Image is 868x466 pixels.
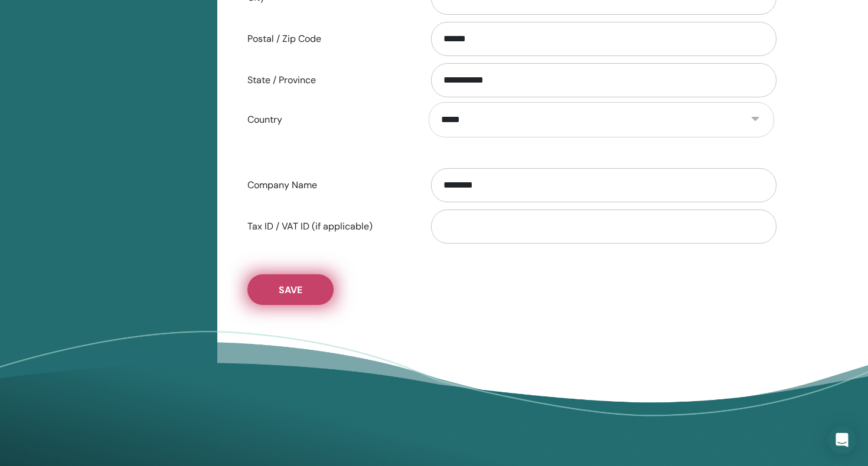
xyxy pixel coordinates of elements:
div: Open Intercom Messenger [828,426,856,454]
span: Save [279,284,302,296]
label: Postal / Zip Code [239,28,420,50]
label: Tax ID / VAT ID (if applicable) [239,215,420,238]
label: Company Name [239,174,420,196]
label: State / Province [239,69,420,91]
label: Country [239,109,420,131]
button: Save [247,274,334,305]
